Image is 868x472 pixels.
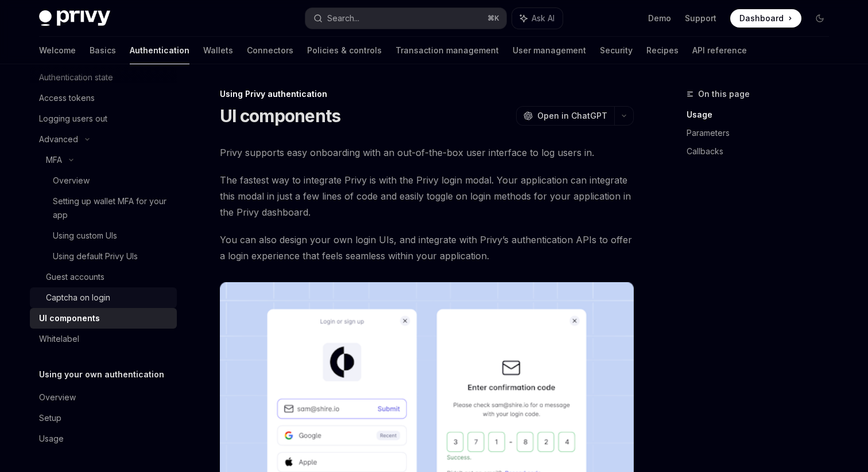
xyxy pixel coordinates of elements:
[130,37,189,64] a: Authentication
[53,194,170,222] div: Setting up wallet MFA for your app
[39,37,76,64] a: Welcome
[30,408,177,428] a: Setup
[30,225,177,246] a: Using custom UIs
[648,13,671,24] a: Demo
[39,332,79,346] div: Whitelabel
[220,106,340,126] h1: UI components
[512,8,563,29] button: Ask AI
[327,11,359,25] div: Search...
[30,170,177,191] a: Overview
[30,88,177,108] a: Access tokens
[39,432,64,446] div: Usage
[30,267,177,287] a: Guest accounts
[30,246,177,267] a: Using default Privy UIs
[600,37,633,64] a: Security
[537,110,607,122] span: Open in ChatGPT
[39,368,164,381] h5: Using your own authentication
[39,10,110,26] img: dark logo
[532,13,555,24] span: Ask AI
[220,232,634,264] span: You can also design your own login UIs, and integrate with Privy’s authentication APIs to offer a...
[30,428,177,449] a: Usage
[30,387,177,408] a: Overview
[305,8,506,29] button: Search...⌘K
[687,142,838,161] a: Callbacks
[30,191,177,225] a: Setting up wallet MFA for your app
[46,153,62,167] div: MFA
[698,87,750,101] span: On this page
[39,391,76,404] div: Overview
[203,37,233,64] a: Wallets
[513,37,586,64] a: User management
[46,291,110,305] div: Captcha on login
[811,9,829,28] button: Toggle dark mode
[307,37,382,64] a: Policies & controls
[220,88,634,100] div: Using Privy authentication
[90,37,116,64] a: Basics
[687,124,838,142] a: Parameters
[396,37,499,64] a: Transaction management
[53,229,117,243] div: Using custom UIs
[685,13,716,24] a: Support
[30,308,177,329] a: UI components
[730,9,801,28] a: Dashboard
[739,13,784,24] span: Dashboard
[220,145,634,161] span: Privy supports easy onboarding with an out-of-the-box user interface to log users in.
[53,249,138,263] div: Using default Privy UIs
[692,37,747,64] a: API reference
[220,172,634,220] span: The fastest way to integrate Privy is with the Privy login modal. Your application can integrate ...
[646,37,679,64] a: Recipes
[39,411,61,425] div: Setup
[53,174,90,188] div: Overview
[687,106,838,124] a: Usage
[39,311,100,325] div: UI components
[39,112,107,126] div: Logging users out
[39,91,95,105] div: Access tokens
[487,14,499,23] span: ⌘ K
[516,106,614,126] button: Open in ChatGPT
[30,329,177,349] a: Whitelabel
[46,270,104,284] div: Guest accounts
[30,287,177,308] a: Captcha on login
[30,108,177,129] a: Logging users out
[39,132,78,146] div: Advanced
[247,37,293,64] a: Connectors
